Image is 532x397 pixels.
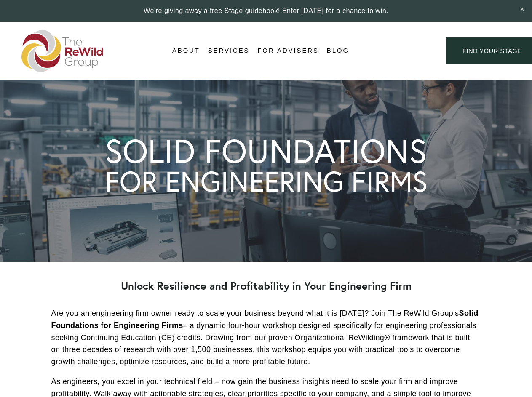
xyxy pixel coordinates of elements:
a: For Advisers [257,45,318,57]
strong: Unlock Resilience and Profitability in Your Engineering Firm [121,279,412,293]
a: folder dropdown [208,45,250,57]
h1: SOLID FOUNDATIONS [105,134,427,167]
a: folder dropdown [172,45,200,57]
a: Blog [327,45,349,57]
p: Are you an engineering firm owner ready to scale your business beyond what it is [DATE]? Join The... [51,307,481,368]
span: Services [208,45,250,56]
h1: FOR ENGINEERING FIRMS [105,167,428,195]
span: About [172,45,200,56]
img: The ReWild Group [21,30,104,72]
strong: Solid Foundations for Engineering Firms [51,309,481,330]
